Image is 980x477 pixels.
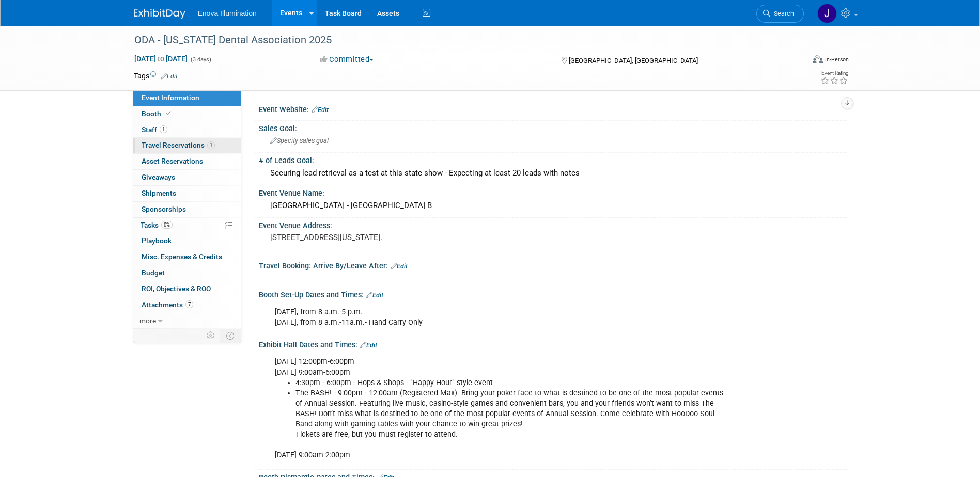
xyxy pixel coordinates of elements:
[166,110,171,116] i: Booth reservation complete
[270,233,492,242] pre: [STREET_ADDRESS][US_STATE].
[133,218,241,233] a: Tasks0%
[259,337,847,351] div: Exhibit Hall Dates and Times:
[133,138,241,153] a: Travel Reservations1
[312,106,329,114] a: Edit
[295,388,727,440] li: The BASH! - 9:00pm - 12:00am (Registered Max) Bring your poker face to what is destined to be one...
[133,249,241,265] a: Misc. Expenses & Credits
[817,4,837,23] img: Janelle Tlusty
[259,185,847,198] div: Event Venue Name:
[160,125,167,133] span: 1
[142,173,175,181] span: Giveaways
[133,122,241,138] a: Staff1
[185,300,193,308] span: 7
[813,55,823,63] img: Format-Inperson.png
[190,56,211,63] span: (3 days)
[259,121,847,134] div: Sales Goal:
[267,165,839,181] div: Securing lead retrieval as a test at this state show - Expecting at least 20 leads with notes
[142,268,165,277] span: Budget
[295,378,727,388] li: 4:30pm - 6:00pm - Hops & Shops - "Happy Hour" style event
[142,157,203,165] span: Asset Reservations
[259,218,847,231] div: Event Venue Address:
[133,186,241,201] a: Shipments
[267,198,839,214] div: [GEOGRAPHIC_DATA] - [GEOGRAPHIC_DATA] B
[220,329,241,342] td: Toggle Event Tabs
[142,125,167,134] span: Staff
[142,189,176,197] span: Shipments
[268,352,733,466] div: [DATE] 12:00pm-6:00pm [DATE] 9:00am-6:00pm [DATE] 9:00am-2:00pm
[133,202,241,217] a: Sponsorships
[825,56,849,63] div: In-Person
[133,90,241,106] a: Event Information
[142,109,173,118] span: Booth
[259,102,847,115] div: Event Website:
[259,153,847,166] div: # of Leads Goal:
[141,221,173,229] span: Tasks
[133,170,241,185] a: Giveaways
[142,284,211,293] span: ROI, Objectives & ROO
[142,93,199,102] span: Event Information
[743,54,849,69] div: Event Format
[569,57,698,65] span: [GEOGRAPHIC_DATA], [GEOGRAPHIC_DATA]
[142,252,222,261] span: Misc. Expenses & Credits
[134,9,185,19] img: ExhibitDay
[133,281,241,297] a: ROI, Objectives & ROO
[756,5,804,23] a: Search
[316,54,378,65] button: Committed
[366,292,383,299] a: Edit
[142,205,186,213] span: Sponsorships
[133,154,241,169] a: Asset Reservations
[133,106,241,122] a: Booth
[161,221,173,229] span: 0%
[133,297,241,313] a: Attachments7
[207,141,215,149] span: 1
[139,316,156,325] span: more
[770,10,794,18] span: Search
[268,302,733,333] div: [DATE], from 8 a.m.-5 p.m. [DATE], from 8 a.m.-11a.m.- Hand Carry Only
[133,313,241,329] a: more
[198,9,257,18] span: Enova Illumination
[142,141,215,149] span: Travel Reservations
[202,329,220,342] td: Personalize Event Tab Strip
[360,342,377,349] a: Edit
[161,73,178,80] a: Edit
[134,54,188,63] span: [DATE] [DATE]
[134,71,178,81] td: Tags
[259,258,847,272] div: Travel Booking: Arrive By/Leave After:
[142,236,172,245] span: Playbook
[131,31,788,50] div: ODA - [US_STATE] Dental Association 2025
[259,287,847,300] div: Booth Set-Up Dates and Times:
[391,263,408,270] a: Edit
[133,233,241,249] a: Playbook
[270,137,329,145] span: Specify sales goal
[820,71,848,76] div: Event Rating
[142,300,193,309] span: Attachments
[156,55,166,63] span: to
[133,265,241,281] a: Budget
